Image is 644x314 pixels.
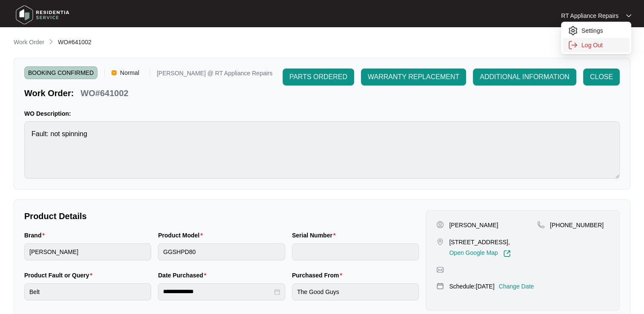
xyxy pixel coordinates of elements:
img: chevron-right [48,38,54,45]
input: Serial Number [292,243,419,260]
img: residentia service logo [13,2,72,28]
a: Work Order [12,38,46,47]
img: Link-External [503,250,511,257]
img: user-pin [436,221,444,228]
img: dropdown arrow [626,14,631,18]
p: [PERSON_NAME] [449,221,498,229]
p: Product Details [24,210,419,222]
span: ADDITIONAL INFORMATION [480,72,570,82]
p: Work Order [14,38,44,46]
span: WO#641002 [58,39,92,46]
span: CLOSE [590,72,613,82]
button: ADDITIONAL INFORMATION [473,69,576,86]
input: Product Fault or Query [24,283,151,300]
span: BOOKING CONFIRMED [24,66,97,79]
a: Open Google Map [449,250,510,257]
p: WO#641002 [80,87,128,99]
p: [STREET_ADDRESS], [449,238,510,246]
span: PARTS ORDERED [289,72,347,82]
p: [PERSON_NAME] @ RT Appliance Repairs [157,70,272,79]
p: Work Order: [24,87,74,99]
p: RT Appliance Repairs [561,11,618,20]
label: Product Model [158,231,206,240]
button: WARRANTY REPLACEMENT [361,69,466,86]
input: Brand [24,243,151,260]
p: Settings [581,26,624,35]
label: Purchased From [292,271,346,280]
label: Product Fault or Query [24,271,96,280]
p: WO Description: [24,109,620,118]
button: CLOSE [583,69,620,86]
img: map-pin [436,282,444,290]
img: map-pin [436,266,444,274]
img: Vercel Logo [112,70,117,75]
img: map-pin [436,238,444,245]
input: Product Model [158,243,285,260]
span: Normal [117,66,143,79]
label: Brand [24,231,48,240]
span: WARRANTY REPLACEMENT [368,72,459,82]
p: Change Date [499,282,534,291]
input: Date Purchased [163,287,272,296]
p: Schedule: [DATE] [449,282,494,291]
img: settings icon [568,26,578,36]
img: map-pin [537,221,545,228]
p: [PHONE_NUMBER] [550,221,604,229]
img: settings icon [568,40,578,50]
label: Serial Number [292,231,339,240]
input: Purchased From [292,283,419,300]
textarea: Fault: not spinning [24,121,620,179]
p: Log Out [581,41,624,49]
label: Date Purchased [158,271,209,280]
button: PARTS ORDERED [283,69,354,86]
